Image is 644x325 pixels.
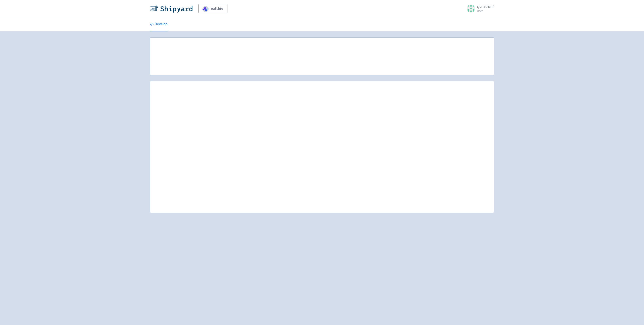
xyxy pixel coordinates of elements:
img: Shipyard logo [150,5,192,13]
a: Develop [150,17,168,31]
a: cjonathanf User [464,5,494,13]
span: cjonathanf [477,4,494,9]
small: User [477,9,494,13]
a: healthie [198,4,227,13]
